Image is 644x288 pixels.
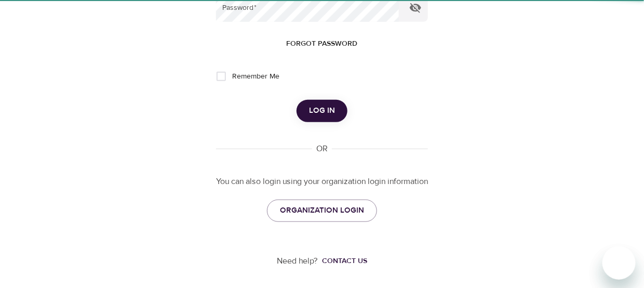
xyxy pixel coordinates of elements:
a: Contact us [318,256,367,266]
span: ORGANIZATION LOGIN [280,204,364,217]
button: Log in [297,100,347,122]
iframe: Button to launch messaging window [602,246,636,280]
p: Need help? [277,255,318,267]
button: Forgot password [283,34,362,54]
a: ORGANIZATION LOGIN [267,200,377,221]
div: Contact us [322,256,367,266]
div: OR [312,143,332,155]
p: You can also login using your organization login information [216,176,428,188]
span: Log in [309,104,335,117]
span: Forgot password [287,37,358,50]
span: Remember Me [232,71,279,82]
